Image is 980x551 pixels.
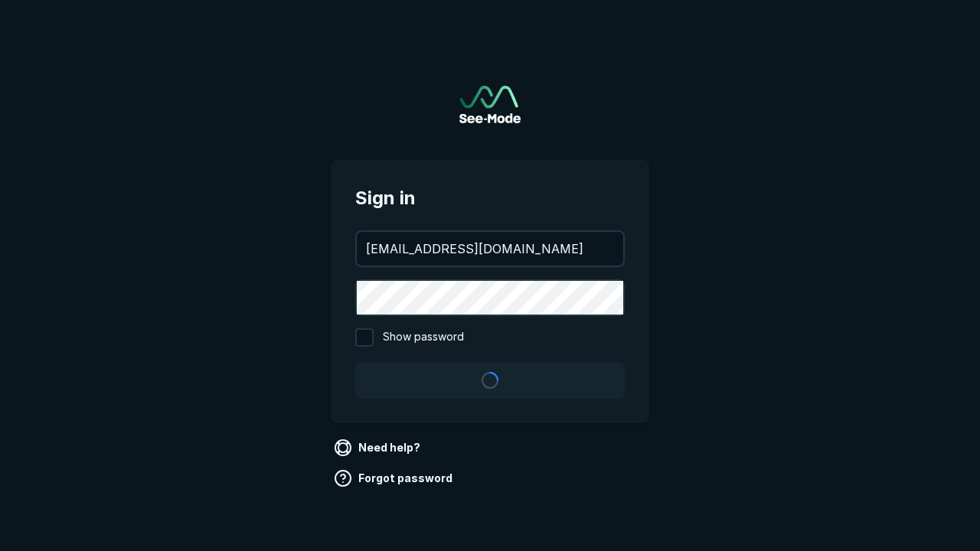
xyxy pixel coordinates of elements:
a: Need help? [331,435,426,460]
span: Sign in [355,184,625,212]
img: See-Mode Logo [459,86,521,123]
span: Show password [383,328,464,347]
a: Go to sign in [459,86,521,123]
input: your@email.com [357,232,623,266]
a: Forgot password [331,466,459,491]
